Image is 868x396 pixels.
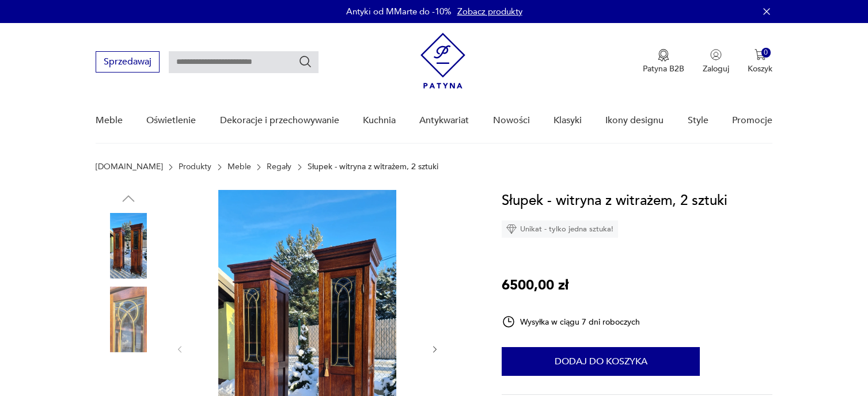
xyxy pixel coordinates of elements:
p: Antyki od MMarte do -10% [346,6,452,17]
img: Ikona koszyka [755,49,766,60]
img: Ikona diamentu [506,224,517,234]
a: Nowości [493,98,530,143]
img: Zdjęcie produktu Słupek - witryna z witrażem, 2 sztuki [96,213,161,279]
div: Wysyłka w ciągu 7 dni roboczych [502,315,640,329]
a: Meble [228,162,251,172]
p: Zaloguj [703,63,729,74]
a: Kuchnia [363,98,396,143]
a: Sprzedawaj [96,59,160,67]
p: Koszyk [748,63,772,74]
div: 0 [761,48,771,58]
h1: Słupek - witryna z witrażem, 2 sztuki [502,190,727,212]
a: Regały [267,162,291,172]
img: Zdjęcie produktu Słupek - witryna z witrażem, 2 sztuki [96,287,161,352]
p: 6500,00 zł [502,275,568,296]
a: Antykwariat [419,98,469,143]
p: Słupek - witryna z witrażem, 2 sztuki [308,162,438,172]
img: Ikona medalu [658,49,669,62]
a: Style [688,98,708,143]
a: Zobacz produkty [457,6,522,17]
a: [DOMAIN_NAME] [96,162,163,172]
button: Sprzedawaj [96,51,160,73]
button: Patyna B2B [643,49,684,74]
a: Meble [96,98,123,143]
a: Produkty [179,162,211,172]
p: Patyna B2B [643,63,684,74]
img: Patyna - sklep z meblami i dekoracjami vintage [420,33,465,89]
a: Ikony designu [605,98,664,143]
button: Szukaj [298,55,312,68]
a: Oświetlenie [146,98,196,143]
button: Dodaj do koszyka [502,347,700,376]
a: Klasyki [554,98,582,143]
a: Dekoracje i przechowywanie [220,98,339,143]
div: Unikat - tylko jedna sztuka! [502,220,618,238]
a: Ikona medaluPatyna B2B [643,49,684,74]
a: Promocje [732,98,772,143]
button: 0Koszyk [748,49,772,74]
img: Ikonka użytkownika [710,49,722,60]
button: Zaloguj [703,49,729,74]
